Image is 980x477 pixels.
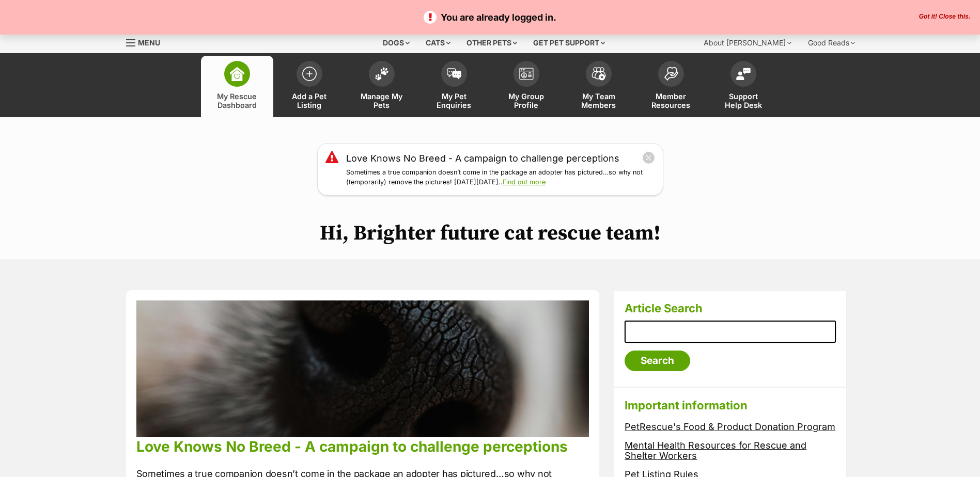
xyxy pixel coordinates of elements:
input: Search [625,351,690,371]
a: Member Resources [635,56,707,117]
span: My Group Profile [503,92,550,109]
span: Support Help Desk [720,92,767,109]
img: dashboard-icon-eb2f2d2d3e046f16d808141f083e7271f6b2e854fb5c12c21221c1fb7104beca.svg [230,67,244,81]
img: qlpmmvihh7jrrcblay3l.jpg [136,300,589,437]
img: manage-my-pets-icon-02211641906a0b7f246fdf0571729dbe1e7629f14944591b6c1af311fb30b64b.svg [375,67,389,81]
img: team-members-icon-5396bd8760b3fe7c0b43da4ab00e1e3bb1a5d9ba89233759b79545d2d3fc5d0d.svg [592,67,606,81]
img: pet-enquiries-icon-7e3ad2cf08bfb03b45e93fb7055b45f3efa6380592205ae92323e6603595dc1f.svg [447,68,461,79]
div: Other pets [459,33,524,53]
span: My Team Members [575,92,622,109]
h3: Article Search [625,301,836,315]
div: Good Reads [801,33,862,53]
a: Mental Health Resources for Rescue and Shelter Workers [625,440,806,462]
a: My Group Profile [490,56,563,117]
div: About [PERSON_NAME] [696,33,799,53]
div: Dogs [376,33,417,53]
img: group-profile-icon-3fa3cf56718a62981997c0bc7e787c4b2cf8bcc04b72c1350f741eb67cf2f40e.svg [519,68,534,80]
a: PetRescue's Food & Product Donation Program [625,421,835,432]
a: Love Knows No Breed - A campaign to challenge perceptions [346,151,619,165]
a: My Pet Enquiries [418,56,490,117]
a: Find out more [503,178,546,186]
div: Cats [418,33,458,53]
a: My Team Members [563,56,635,117]
span: My Rescue Dashboard [214,92,260,109]
h3: Important information [625,398,836,412]
a: Add a Pet Listing [273,56,346,117]
img: help-desk-icon-fdf02630f3aa405de69fd3d07c3f3aa587a6932b1a1747fa1d2bba05be0121f9.svg [736,68,751,80]
span: Manage My Pets [359,92,405,109]
a: Menu [126,33,167,51]
span: Menu [138,38,160,47]
button: close [642,151,655,164]
span: Member Resources [648,92,694,109]
span: Add a Pet Listing [286,92,333,109]
span: My Pet Enquiries [431,92,477,109]
p: Sometimes a true companion doesn’t come in the package an adopter has pictured…so why not (tempor... [346,168,655,187]
a: My Rescue Dashboard [201,56,273,117]
a: Support Help Desk [707,56,780,117]
a: Manage My Pets [346,56,418,117]
div: Get pet support [526,33,612,53]
a: Love Knows No Breed - A campaign to challenge perceptions [136,438,568,455]
img: member-resources-icon-8e73f808a243e03378d46382f2149f9095a855e16c252ad45f914b54edf8863c.svg [664,67,678,81]
img: add-pet-listing-icon-0afa8454b4691262ce3f59096e99ab1cd57d4a30225e0717b998d2c9b9846f56.svg [302,67,317,81]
